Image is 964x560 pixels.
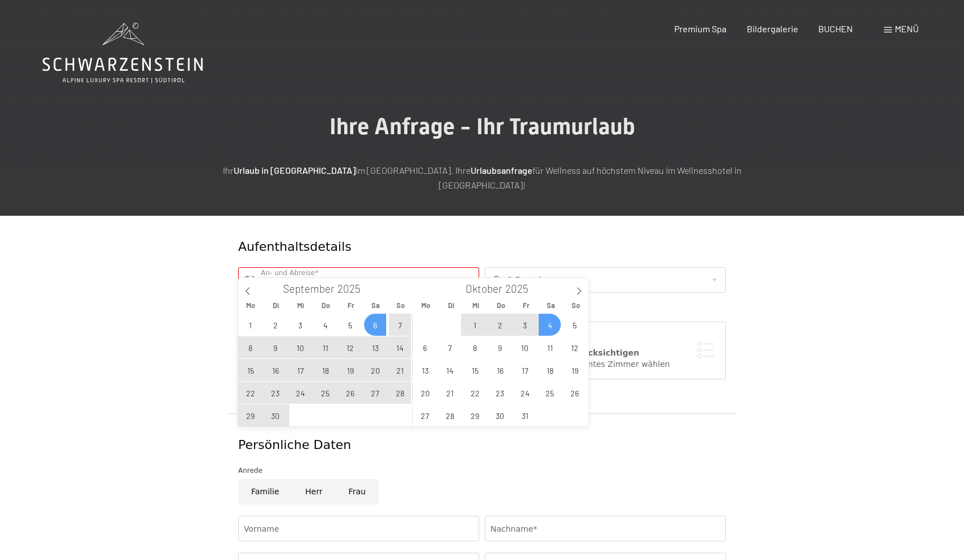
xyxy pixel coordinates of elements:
[674,23,726,34] a: Premium Spa
[489,359,511,381] span: Oktober 16, 2025
[489,314,511,336] span: Oktober 2, 2025
[239,382,261,404] span: September 22, 2025
[413,302,438,309] span: Mo
[314,359,336,381] span: September 18, 2025
[264,404,286,426] span: September 30, 2025
[239,314,261,336] span: September 1, 2025
[497,359,714,370] div: Ich möchte ein bestimmtes Zimmer wählen
[514,336,536,358] span: Oktober 10, 2025
[238,238,644,256] div: Aufenthaltsdetails
[264,336,286,358] span: September 9, 2025
[497,348,714,359] div: Zimmerwunsch berücksichtigen
[329,113,635,140] span: Ihre Anfrage - Ihr Traumurlaub
[439,336,461,358] span: Oktober 7, 2025
[389,359,411,381] span: September 21, 2025
[289,314,311,336] span: September 3, 2025
[489,382,511,404] span: Oktober 23, 2025
[239,404,261,426] span: September 29, 2025
[264,382,286,404] span: September 23, 2025
[339,336,361,358] span: September 12, 2025
[239,359,261,381] span: September 15, 2025
[389,314,411,336] span: September 7, 2025
[263,302,288,309] span: Di
[514,359,536,381] span: Oktober 17, 2025
[339,359,361,381] span: September 19, 2025
[239,336,261,358] span: September 8, 2025
[389,336,411,358] span: September 14, 2025
[339,382,361,404] span: September 26, 2025
[439,382,461,404] span: Oktober 21, 2025
[414,359,436,381] span: Oktober 13, 2025
[464,336,486,358] span: Oktober 8, 2025
[514,382,536,404] span: Oktober 24, 2025
[339,314,361,336] span: September 5, 2025
[414,336,436,358] span: Oktober 6, 2025
[539,302,564,309] span: Sa
[514,314,536,336] span: Oktober 3, 2025
[439,404,461,426] span: Oktober 28, 2025
[463,302,488,309] span: Mi
[313,302,338,309] span: Do
[464,382,486,404] span: Oktober 22, 2025
[238,465,726,476] div: Anrede
[363,302,388,309] span: Sa
[564,336,586,358] span: Oktober 12, 2025
[747,23,798,34] a: Bildergalerie
[564,382,586,404] span: Oktober 26, 2025
[539,314,561,336] span: Oktober 4, 2025
[514,404,536,426] span: Oktober 31, 2025
[238,437,726,454] div: Persönliche Daten
[264,314,286,336] span: September 2, 2025
[539,382,561,404] span: Oktober 25, 2025
[818,23,853,34] a: BUCHEN
[466,284,502,294] span: Oktober
[283,284,335,294] span: September
[539,336,561,358] span: Oktober 11, 2025
[564,359,586,381] span: Oktober 19, 2025
[895,23,919,34] span: Menü
[489,404,511,426] span: Oktober 30, 2025
[289,336,311,358] span: September 10, 2025
[414,382,436,404] span: Oktober 20, 2025
[198,163,766,192] p: Ihr im [GEOGRAPHIC_DATA]. Ihre für Wellness auf höchstem Niveau im Wellnesshotel in [GEOGRAPHIC_D...
[439,359,461,381] span: Oktober 14, 2025
[539,359,561,381] span: Oktober 18, 2025
[314,314,336,336] span: September 4, 2025
[234,165,356,176] strong: Urlaub in [GEOGRAPHIC_DATA]
[489,336,511,358] span: Oktober 9, 2025
[339,302,363,309] span: Fr
[388,302,413,309] span: So
[488,302,513,309] span: Do
[335,282,372,295] input: Year
[502,282,540,295] input: Year
[314,382,336,404] span: September 25, 2025
[264,359,286,381] span: September 16, 2025
[389,382,411,404] span: September 28, 2025
[464,359,486,381] span: Oktober 15, 2025
[438,302,463,309] span: Di
[414,404,436,426] span: Oktober 27, 2025
[289,382,311,404] span: September 24, 2025
[289,359,311,381] span: September 17, 2025
[471,165,532,176] strong: Urlaubsanfrage
[364,359,386,381] span: September 20, 2025
[364,336,386,358] span: September 13, 2025
[564,302,589,309] span: So
[514,302,539,309] span: Fr
[564,314,586,336] span: Oktober 5, 2025
[464,404,486,426] span: Oktober 29, 2025
[288,302,313,309] span: Mi
[464,314,486,336] span: Oktober 1, 2025
[314,336,336,358] span: September 11, 2025
[364,382,386,404] span: September 27, 2025
[238,302,263,309] span: Mo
